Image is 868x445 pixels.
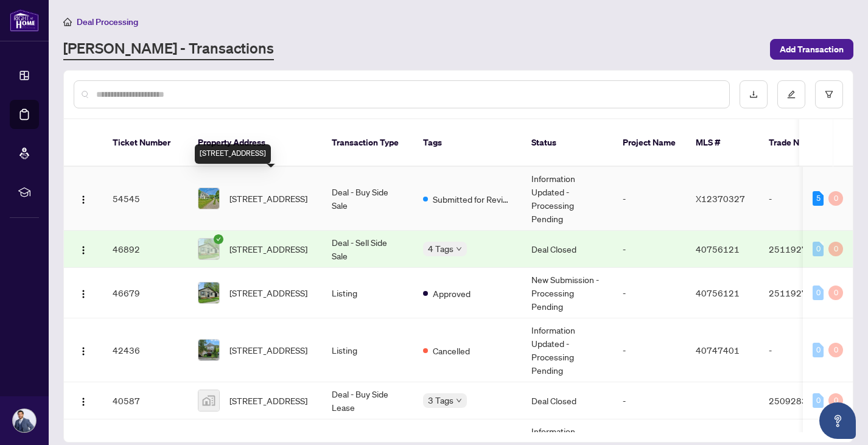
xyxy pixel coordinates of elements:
div: 0 [813,393,824,408]
td: Listing [322,268,413,318]
div: 0 [828,191,843,206]
td: 42436 [103,318,188,382]
td: Deal - Buy Side Lease [322,382,413,419]
td: - [613,382,686,419]
button: Add Transaction [770,39,853,60]
td: 46892 [103,231,188,268]
div: 0 [828,242,843,256]
span: filter [825,90,833,99]
span: [STREET_ADDRESS] [229,343,307,357]
div: 0 [828,286,843,300]
img: Logo [79,195,88,205]
span: Approved [433,287,471,300]
th: Status [522,119,613,167]
td: 2509283 [759,382,844,419]
span: [STREET_ADDRESS] [229,192,307,205]
td: 2511927 [759,268,844,318]
img: thumbnail-img [198,282,219,303]
td: Information Updated - Processing Pending [522,318,613,382]
td: 54545 [103,167,188,231]
td: Deal Closed [522,231,613,268]
span: [STREET_ADDRESS] [229,286,307,300]
td: Deal Closed [522,382,613,419]
div: 5 [813,191,824,206]
span: Deal Processing [77,16,138,27]
div: 0 [828,343,843,357]
span: down [456,398,462,404]
button: Logo [74,283,93,303]
th: Tags [413,119,522,167]
span: [STREET_ADDRESS] [229,242,307,256]
th: Transaction Type [322,119,413,167]
span: Cancelled [433,344,470,357]
span: 4 Tags [428,242,453,256]
span: 40747401 [696,345,740,356]
div: [STREET_ADDRESS] [195,144,271,164]
button: edit [777,80,805,108]
td: Deal - Sell Side Sale [322,231,413,268]
div: 0 [813,343,824,357]
span: down [456,246,462,252]
img: Logo [79,245,88,255]
td: Deal - Buy Side Sale [322,167,413,231]
img: logo [10,9,39,32]
img: thumbnail-img [198,340,219,360]
td: - [613,318,686,382]
span: 40756121 [696,287,740,298]
img: Logo [79,397,88,407]
td: Listing [322,318,413,382]
td: New Submission - Processing Pending [522,268,613,318]
img: thumbnail-img [198,239,219,259]
td: - [613,231,686,268]
td: - [759,167,844,231]
button: Logo [74,391,93,410]
th: Property Address [188,119,322,167]
span: Add Transaction [780,40,844,59]
img: thumbnail-img [198,390,219,411]
span: download [749,90,758,99]
span: 40756121 [696,244,740,254]
td: - [613,167,686,231]
th: MLS # [686,119,759,167]
button: download [740,80,768,108]
img: Profile Icon [13,409,36,432]
button: Open asap [819,402,856,439]
img: thumbnail-img [198,188,219,209]
td: 40587 [103,382,188,419]
button: filter [815,80,843,108]
button: Logo [74,340,93,360]
div: 0 [828,393,843,408]
th: Project Name [613,119,686,167]
span: check-circle [214,234,223,244]
td: - [759,318,844,382]
span: 3 Tags [428,393,453,407]
td: 46679 [103,268,188,318]
div: 0 [813,286,824,300]
img: Logo [79,289,88,299]
img: Logo [79,346,88,356]
button: Logo [74,239,93,259]
div: 0 [813,242,824,256]
td: Information Updated - Processing Pending [522,167,613,231]
span: Submitted for Review [433,192,512,206]
span: home [63,18,72,26]
span: X12370327 [696,193,745,204]
button: Logo [74,189,93,208]
a: [PERSON_NAME] - Transactions [63,38,274,60]
span: [STREET_ADDRESS] [229,394,307,407]
td: - [613,268,686,318]
th: Trade Number [759,119,844,167]
th: Ticket Number [103,119,188,167]
span: edit [787,90,796,99]
td: 2511927 [759,231,844,268]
